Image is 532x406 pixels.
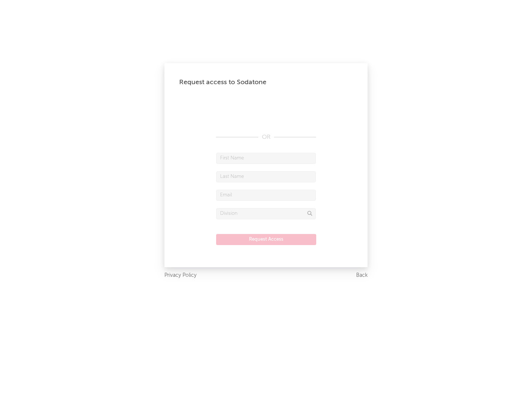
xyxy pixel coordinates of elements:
input: Division [216,208,316,219]
input: First Name [216,153,316,164]
a: Privacy Policy [164,271,197,280]
div: OR [216,133,316,142]
a: Back [356,271,368,280]
input: Last Name [216,171,316,182]
div: Request access to Sodatone [179,78,353,87]
input: Email [216,190,316,201]
button: Request Access [216,234,316,245]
